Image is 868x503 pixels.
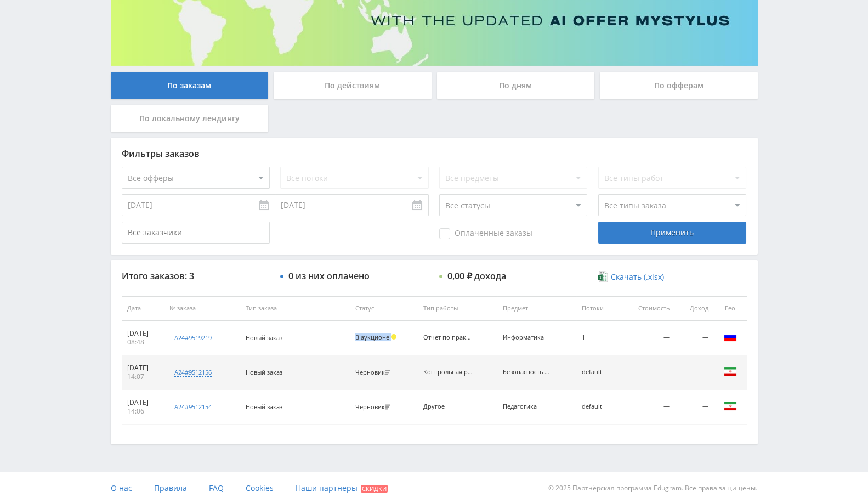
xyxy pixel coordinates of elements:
span: Наши партнеры [296,483,358,493]
th: Потоки [576,296,620,321]
span: Холд [391,334,396,340]
div: По заказам [111,72,269,99]
div: По действиям [274,72,432,99]
span: Правила [154,483,187,493]
td: — [675,355,714,390]
th: Тип заказа [240,296,350,321]
div: Черновик [355,369,393,376]
div: Отчет по практике [423,334,473,341]
div: По локальному лендингу [111,105,269,132]
span: Оплаченные заказы [439,228,532,239]
span: Новый заказ [246,403,282,411]
th: Стоимость [620,296,675,321]
div: 14:07 [127,372,158,381]
div: [DATE] [127,329,158,338]
div: [DATE] [127,364,158,372]
th: Дата [122,296,164,321]
td: — [620,355,675,390]
div: Безопасность жизнедеятельности [503,369,552,376]
div: 0 из них оплачено [288,271,370,281]
div: Фильтры заказов [122,149,747,159]
div: a24#9512156 [174,368,212,377]
span: Новый заказ [246,334,282,342]
span: Скачать (.xlsx) [611,273,664,281]
td: — [675,390,714,425]
div: default [582,403,614,410]
span: В аукционе [355,333,389,341]
img: xlsx [598,271,608,282]
th: Гео [714,296,747,321]
input: Все заказчики [122,222,270,244]
span: Скидки [361,485,388,493]
div: [DATE] [127,398,158,407]
th: № заказа [164,296,240,321]
div: Применить [598,222,746,244]
th: Доход [675,296,714,321]
div: Контрольная работа [423,369,473,376]
th: Тип работы [418,296,497,321]
span: FAQ [209,483,224,493]
div: 14:06 [127,407,158,416]
span: Новый заказ [246,368,282,376]
div: Другое [423,403,473,410]
div: a24#9519219 [174,334,212,342]
div: Педагогика [503,403,552,410]
img: rus.png [724,330,737,343]
div: По офферам [600,72,758,99]
th: Предмет [497,296,576,321]
img: irn.png [724,365,737,378]
div: Информатика [503,334,552,341]
div: default [582,369,614,376]
div: 1 [582,334,614,341]
div: Итого заказов: 3 [122,271,270,281]
div: 0,00 ₽ дохода [447,271,506,281]
img: irn.png [724,399,737,412]
span: О нас [111,483,132,493]
span: Cookies [246,483,274,493]
a: Скачать (.xlsx) [598,272,664,282]
th: Статус [350,296,418,321]
td: — [620,321,675,355]
td: — [675,321,714,355]
div: a24#9512154 [174,403,212,411]
div: 08:48 [127,338,158,347]
td: — [620,390,675,425]
div: По дням [437,72,595,99]
div: Черновик [355,404,393,411]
